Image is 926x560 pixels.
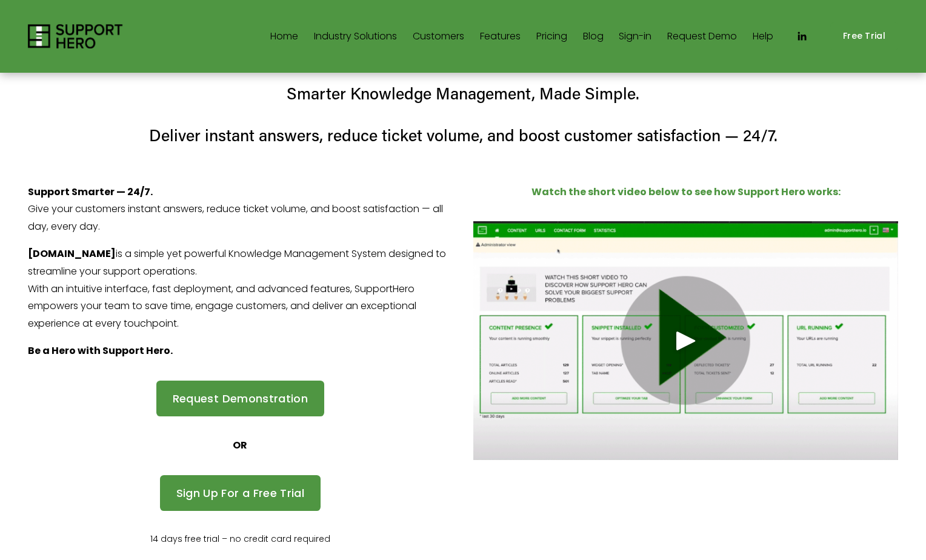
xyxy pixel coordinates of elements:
[536,27,567,46] a: Pricing
[28,24,123,48] img: Support Hero
[667,27,737,46] a: Request Demo
[28,124,898,147] h4: Deliver instant answers, reduce ticket volume, and boost customer satisfaction — 24/7.
[583,27,604,46] a: Blog
[753,27,773,46] a: Help
[796,30,808,42] a: LinkedIn
[28,185,153,199] strong: Support Smarter — 24/7.
[28,82,898,105] h4: Smarter Knowledge Management, Made Simple.
[160,475,321,511] a: Sign Up For a Free Trial
[671,326,701,355] div: Play
[830,22,898,50] a: Free Trial
[233,438,247,452] strong: OR
[156,381,324,416] a: Request Demonstration
[531,185,841,199] strong: Watch the short video below to see how Support Hero works:
[314,27,397,46] a: folder dropdown
[619,27,651,46] a: Sign-in
[314,28,397,45] span: Industry Solutions
[480,27,521,46] a: Features
[270,27,298,46] a: Home
[28,532,453,547] p: 14 days free trial – no credit card required
[28,184,453,236] p: Give your customers instant answers, reduce ticket volume, and boost satisfaction — all day, ever...
[28,245,453,333] p: is a simple yet powerful Knowledge Management System designed to streamline your support operatio...
[28,344,173,358] strong: Be a Hero with Support Hero.
[413,27,464,46] a: Customers
[28,247,116,261] strong: [DOMAIN_NAME]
